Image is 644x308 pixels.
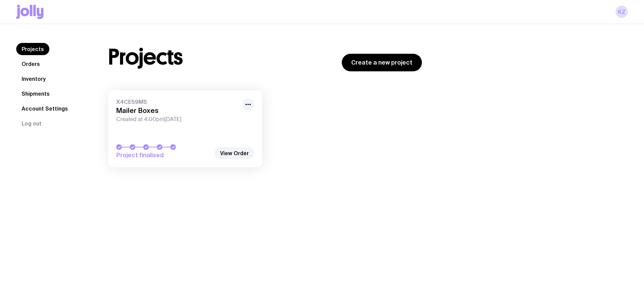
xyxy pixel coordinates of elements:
[116,106,238,115] h3: Mailer Boxes
[215,147,254,159] a: View Order
[116,151,211,159] span: Project finalised
[16,88,55,100] a: Shipments
[116,98,238,105] span: X4CE59MS
[16,73,51,85] a: Inventory
[16,102,73,115] a: Account Settings
[108,46,183,68] h1: Projects
[616,6,628,18] a: KZ
[342,54,422,71] a: Create a new project
[108,90,262,167] a: X4CE59MSMailer BoxesCreated at 4:00pm[DATE]Project finalised
[16,58,45,70] a: Orders
[16,117,47,129] button: Log out
[116,116,238,123] span: Created at 4:00pm[DATE]
[16,43,49,55] a: Projects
